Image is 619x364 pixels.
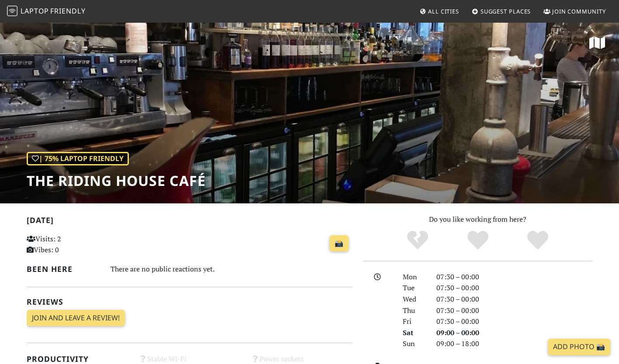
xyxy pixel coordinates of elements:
[431,271,598,283] div: 07:30 – 00:00
[431,316,598,327] div: 07:30 – 00:00
[7,4,86,19] a: LaptopFriendly LaptopFriendly
[431,282,598,294] div: 07:30 – 00:00
[27,234,128,256] p: Visits: 2 Vibes: 0
[387,230,448,251] div: No
[27,354,128,364] h2: Productivity
[552,7,606,15] span: Join Community
[548,339,610,355] a: Add Photo 📸
[398,271,431,283] div: Mon
[540,3,609,19] a: Join Community
[27,152,129,166] div: | 75% Laptop Friendly
[329,235,349,252] a: 📸
[27,172,206,189] h1: The Riding House Café
[27,264,100,274] h2: Been here
[27,310,125,326] a: Join and leave a review!
[468,3,535,19] a: Suggest Places
[398,327,431,339] div: Sat
[428,7,459,15] span: All Cities
[111,263,353,275] div: There are no public reactions yet.
[508,230,568,251] div: Definitely!
[398,294,431,305] div: Wed
[7,6,17,16] img: LaptopFriendly
[398,305,431,316] div: Thu
[481,7,531,15] span: Suggest Places
[398,338,431,350] div: Sun
[431,338,598,350] div: 09:00 – 18:00
[416,3,463,19] a: All Cities
[27,216,353,228] h2: [DATE]
[21,6,49,16] span: Laptop
[27,297,353,306] h2: Reviews
[398,316,431,327] div: Fri
[431,305,598,316] div: 07:30 – 00:00
[363,214,593,225] p: Do you like working from here?
[398,282,431,294] div: Tue
[431,327,598,339] div: 09:00 – 00:00
[448,230,508,251] div: Yes
[431,294,598,305] div: 07:30 – 00:00
[50,6,85,16] span: Friendly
